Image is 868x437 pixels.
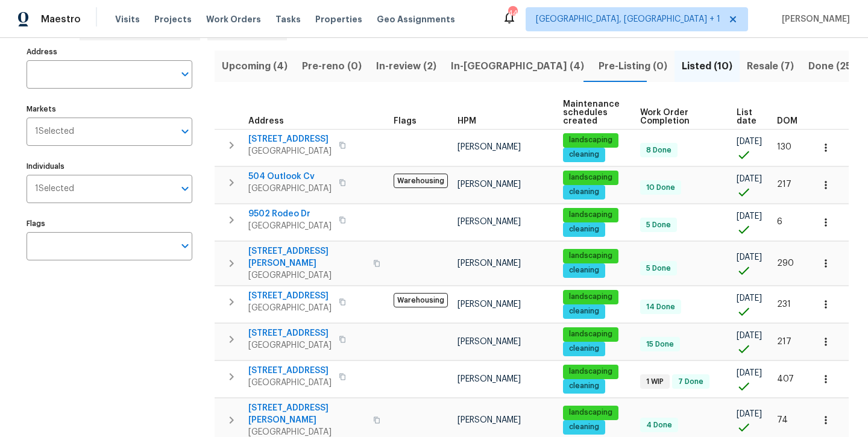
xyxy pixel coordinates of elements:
[673,377,708,387] span: 7 Done
[248,245,366,269] span: [STREET_ADDRESS][PERSON_NAME]
[641,377,668,387] span: 1 WIP
[177,66,193,83] button: Open
[27,163,192,170] label: Individuals
[641,420,677,430] span: 4 Done
[248,365,332,377] span: [STREET_ADDRESS]
[27,105,192,113] label: Markets
[808,58,862,75] span: Done (256)
[777,117,797,125] span: DOM
[248,402,366,426] span: [STREET_ADDRESS][PERSON_NAME]
[777,143,791,151] span: 130
[564,265,604,275] span: cleaning
[206,13,261,25] span: Work Orders
[27,48,192,55] label: Address
[564,187,604,197] span: cleaning
[458,218,521,226] span: [PERSON_NAME]
[564,224,604,234] span: cleaning
[641,183,680,193] span: 10 Done
[777,416,788,424] span: 74
[641,220,676,230] span: 5 Done
[248,145,332,157] span: [GEOGRAPHIC_DATA]
[640,108,716,125] span: Work Order Completion
[35,184,74,194] span: 1 Selected
[458,416,521,424] span: [PERSON_NAME]
[564,407,617,418] span: landscaping
[564,251,617,261] span: landscaping
[564,329,617,339] span: landscaping
[564,135,617,145] span: landscaping
[177,237,193,254] button: Open
[177,123,193,140] button: Open
[641,339,679,350] span: 15 Done
[248,117,284,125] span: Address
[248,171,332,183] span: 504 Outlook Cv
[737,369,762,377] span: [DATE]
[641,302,680,312] span: 14 Done
[222,58,288,75] span: Upcoming (4)
[394,117,417,125] span: Flags
[248,377,332,389] span: [GEOGRAPHIC_DATA]
[177,180,193,197] button: Open
[777,218,782,226] span: 6
[737,137,762,146] span: [DATE]
[458,180,521,189] span: [PERSON_NAME]
[564,422,604,432] span: cleaning
[564,210,617,220] span: landscaping
[27,220,192,227] label: Flags
[536,13,720,25] span: [GEOGRAPHIC_DATA], [GEOGRAPHIC_DATA] + 1
[458,143,521,151] span: [PERSON_NAME]
[563,100,620,125] span: Maintenance schedules created
[737,175,762,183] span: [DATE]
[564,344,604,354] span: cleaning
[564,292,617,302] span: landscaping
[458,117,476,125] span: HPM
[458,300,521,309] span: [PERSON_NAME]
[737,294,762,303] span: [DATE]
[564,172,617,183] span: landscaping
[777,300,791,309] span: 231
[248,183,332,195] span: [GEOGRAPHIC_DATA]
[564,381,604,391] span: cleaning
[641,145,676,156] span: 8 Done
[564,366,617,377] span: landscaping
[248,133,332,145] span: [STREET_ADDRESS]
[777,338,791,346] span: 217
[302,58,362,75] span: Pre-reno (0)
[564,306,604,316] span: cleaning
[777,180,791,189] span: 217
[248,302,332,314] span: [GEOGRAPHIC_DATA]
[248,208,332,220] span: 9502 Rodeo Dr
[458,375,521,383] span: [PERSON_NAME]
[508,7,517,19] div: 44
[451,58,584,75] span: In-[GEOGRAPHIC_DATA] (4)
[35,127,74,137] span: 1 Selected
[747,58,794,75] span: Resale (7)
[248,327,332,339] span: [STREET_ADDRESS]
[248,269,366,281] span: [GEOGRAPHIC_DATA]
[599,58,667,75] span: Pre-Listing (0)
[458,338,521,346] span: [PERSON_NAME]
[641,263,676,274] span: 5 Done
[737,108,756,125] span: List date
[377,13,455,25] span: Geo Assignments
[376,58,436,75] span: In-review (2)
[248,290,332,302] span: [STREET_ADDRESS]
[777,13,850,25] span: [PERSON_NAME]
[682,58,732,75] span: Listed (10)
[248,339,332,351] span: [GEOGRAPHIC_DATA]
[564,149,604,160] span: cleaning
[41,13,81,25] span: Maestro
[737,410,762,418] span: [DATE]
[115,13,140,25] span: Visits
[154,13,192,25] span: Projects
[394,293,448,307] span: Warehousing
[394,174,448,188] span: Warehousing
[315,13,362,25] span: Properties
[248,220,332,232] span: [GEOGRAPHIC_DATA]
[777,259,794,268] span: 290
[737,212,762,221] span: [DATE]
[777,375,794,383] span: 407
[275,15,301,24] span: Tasks
[458,259,521,268] span: [PERSON_NAME]
[737,332,762,340] span: [DATE]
